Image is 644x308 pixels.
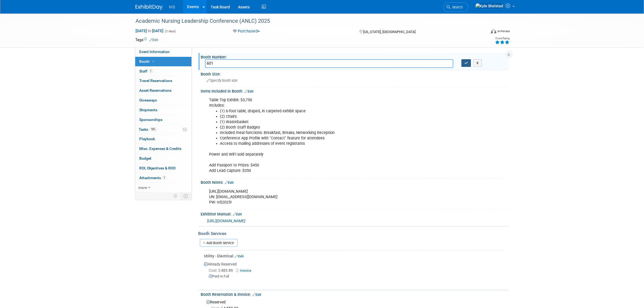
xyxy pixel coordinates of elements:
[135,47,191,57] a: Event Information
[135,105,191,115] a: Shipments
[201,87,509,94] div: Items Included In Booth:
[140,78,173,83] span: Travel Reservations
[136,37,158,42] td: Tags
[231,28,262,34] button: Purchased
[220,119,446,125] li: (1) Wastebasket
[140,59,156,64] span: Booth
[135,144,191,153] a: Misc. Expenses & Credits
[171,192,181,199] td: Personalize Event Tab Strip
[139,127,157,132] span: Tasks
[150,127,157,131] span: 18%
[140,69,153,73] span: Staff
[220,114,446,119] li: (2) Chairs
[140,146,182,151] span: Misc. Expenses & Credits
[140,88,172,93] span: Asset Reservations
[201,70,509,77] div: Booth Size:
[220,136,446,141] li: Conference App Profile with "Contact" feature for attendees
[209,274,505,279] div: Paid in Full
[135,125,191,134] a: Tasks18%
[180,192,191,199] td: Toggle Event Tabs
[233,212,242,216] a: Edit
[135,115,191,124] a: Sponsorships
[201,210,509,217] div: Exhibitor Manual:
[135,134,191,144] a: Playbook
[245,90,254,93] a: Edit
[200,239,237,247] a: Add Booth Service
[207,219,246,223] a: [URL][DOMAIN_NAME]
[135,154,191,163] a: Budget
[149,69,153,73] span: 1
[209,268,221,273] span: Cost: $
[140,166,176,170] span: ROI, Objectives & ROO
[140,156,152,160] span: Budget
[165,30,176,33] span: (2 days)
[140,50,170,54] span: Event Information
[135,67,191,76] a: Staff1
[135,173,191,183] a: Attachments1
[140,176,167,180] span: Attachments
[136,28,164,33] span: [DATE] [DATE]
[475,3,504,9] img: Kyle Shelstad
[140,98,157,102] span: Giveaways
[135,163,191,173] a: ROI, Objectives & ROO
[225,181,234,185] a: Edit
[140,117,163,122] span: Sponsorships
[363,30,415,34] span: [US_STATE], [GEOGRAPHIC_DATA]
[135,57,191,66] a: Booth
[220,125,446,130] li: (2) Booth Staff Badges
[497,29,510,33] div: In-Person
[135,96,191,105] a: Giveaways
[454,28,510,36] div: Event Format
[220,109,446,114] li: (1) 6-foot table, draped, in carpeted exhibit space
[201,290,509,297] div: Booth Reservation & Invoice:
[235,254,244,258] a: Edit
[206,186,449,208] div: [URL][DOMAIN_NAME] UN: [EMAIL_ADDRESS][DOMAIN_NAME] PW: Iv$2025!
[152,60,155,63] i: Booth reservation complete
[473,59,482,67] button: X
[495,37,510,40] div: Event Rating
[451,5,463,9] span: Search
[209,268,235,273] span: 483.89
[201,178,509,185] div: Booth Notes:
[135,86,191,95] a: Asset Reservations
[135,76,191,86] a: Travel Reservations
[207,78,238,83] span: Specify booth size
[136,5,163,10] img: ExhibitDay
[147,29,152,33] span: to
[169,5,175,9] span: IVS
[163,176,167,180] span: 1
[491,29,496,33] img: Format-Inperson.png
[140,108,158,112] span: Shipments
[201,53,509,60] div: Booth Number:
[236,268,254,273] a: Invoice
[150,38,158,42] a: Edit
[204,253,505,259] div: Utility - Electrical
[220,130,446,136] li: Included meal functions: Breakfast, Breaks, Networking Reception
[138,185,147,190] span: more
[253,293,262,297] a: Edit
[220,141,446,146] li: Access to mailing addresses of event registrants
[134,16,478,26] div: Academic Nursing Leadership Conference (ANLC) 2025
[199,231,509,237] div: Booth Services
[135,183,191,192] a: more
[204,259,505,283] div: Already Reserved
[140,137,155,141] span: Playbook
[206,95,449,176] div: Table Top Exhibit: $3,750 Includes: Power and WiFi sold separately Add Passport to Prizes: $450 A...
[443,2,468,12] a: Search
